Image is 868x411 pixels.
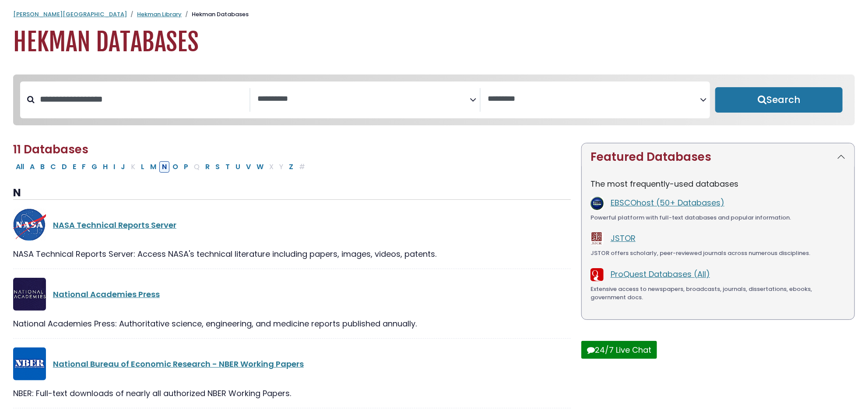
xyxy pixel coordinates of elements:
[137,10,182,18] a: Hekman Library
[13,142,88,157] span: 11 Databases
[53,289,160,300] a: National Academies Press
[170,161,181,173] button: Filter Results O
[13,10,127,18] a: [PERSON_NAME][GEOGRAPHIC_DATA]
[159,161,169,173] button: Filter Results N
[59,161,70,173] button: Filter Results D
[203,161,212,173] button: Filter Results R
[213,161,222,173] button: Filter Results S
[13,161,309,172] div: Alpha-list to filter by first letter of database name
[38,161,47,173] button: Filter Results B
[488,95,700,104] textarea: Search
[13,161,27,173] button: All
[257,95,470,104] textarea: Search
[148,161,159,173] button: Filter Results M
[79,161,88,173] button: Filter Results F
[100,161,110,173] button: Filter Results H
[111,161,118,173] button: Filter Results I
[13,74,855,125] nav: Search filters
[53,220,176,230] a: NASA Technical Reports Server
[13,248,571,260] div: NASA Technical Reports Server: Access NASA's technical literature including papers, images, video...
[590,285,846,302] div: Extensive access to newspapers, broadcasts, journals, dissertations, ebooks, government docs.
[233,161,243,173] button: Filter Results U
[286,161,296,173] button: Filter Results Z
[611,269,710,280] a: ProQuest Databases (All)
[582,143,854,171] button: Featured Databases
[243,161,253,173] button: Filter Results V
[48,161,59,173] button: Filter Results C
[182,10,249,19] li: Hekman Databases
[581,341,657,359] button: 24/7 Live Chat
[70,161,79,173] button: Filter Results E
[254,161,266,173] button: Filter Results W
[223,161,232,173] button: Filter Results T
[138,161,147,173] button: Filter Results L
[13,187,571,200] h3: N
[611,233,636,244] a: JSTOR
[27,161,37,173] button: Filter Results A
[590,178,846,190] p: The most frequently-used databases
[118,161,128,173] button: Filter Results J
[181,161,191,173] button: Filter Results P
[53,358,304,369] a: National Bureau of Economic Research - NBER Working Papers
[611,197,724,208] a: EBSCOhost (50+ Databases)
[13,28,855,57] h1: Hekman Databases
[13,10,855,19] nav: breadcrumb
[89,161,100,173] button: Filter Results G
[590,213,846,222] div: Powerful platform with full-text databases and popular information.
[13,318,571,330] div: National Academies Press: Authoritative science, engineering, and medicine reports published annu...
[715,87,843,113] button: Submit for Search Results
[590,249,846,258] div: JSTOR offers scholarly, peer-reviewed journals across numerous disciplines.
[35,92,250,106] input: Search database by title or keyword
[13,387,571,399] div: NBER: Full-text downloads of nearly all authorized NBER Working Papers.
